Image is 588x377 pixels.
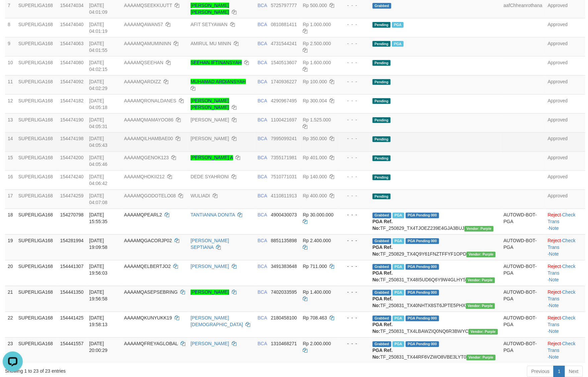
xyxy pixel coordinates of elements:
[16,94,58,113] td: SUPERLIGA168
[271,117,297,122] span: Copy 1100421697 to clipboard
[342,155,367,161] div: - - -
[89,174,108,186] span: [DATE] 04:06:42
[545,132,585,152] td: Approved
[16,18,58,37] td: SUPERLIGA168
[60,98,84,103] span: 154474182
[258,238,267,244] span: BCA
[60,341,84,347] span: 154441557
[89,136,108,148] span: [DATE] 04:05:43
[5,190,16,209] td: 17
[191,136,229,142] a: [PERSON_NAME]
[16,171,58,190] td: SUPERLIGA168
[342,289,367,296] div: - - -
[549,355,559,360] a: Note
[271,60,297,65] span: Copy 1540513607 to clipboard
[124,193,176,199] span: AAAAMQGODOTELO08
[373,136,391,142] span: Pending
[124,60,163,65] span: AAAAMQSEEHAN
[191,117,229,122] a: [PERSON_NAME]
[89,98,108,110] span: [DATE] 04:05:18
[124,238,172,244] span: AAAAMQGACORJP02
[124,22,163,27] span: AAAAMQAWAN57
[373,296,393,308] b: PGA Ref. No:
[342,2,367,9] div: - - -
[271,174,297,180] span: Copy 7510771031 to clipboard
[89,238,108,250] span: [DATE] 19:09:58
[258,79,267,84] span: BCA
[191,212,235,218] a: TANTIANNA DONITA
[60,193,84,199] span: 154474259
[342,116,367,123] div: - - -
[549,303,559,308] a: Note
[373,117,391,123] span: Pending
[89,41,108,53] span: [DATE] 04:01:55
[3,3,23,23] button: Open LiveChat chat widget
[545,113,585,132] td: Approved
[124,98,176,103] span: AAAAMQRONALDANES
[342,212,367,218] div: - - -
[89,155,108,167] span: [DATE] 04:05:46
[16,286,58,312] td: SUPERLIGA168
[16,132,58,152] td: SUPERLIGA168
[271,22,297,27] span: Copy 0810881411 to clipboard
[89,3,108,15] span: [DATE] 04:01:09
[466,303,495,309] span: Vendor URL: https://trx4.1velocity.biz
[501,338,545,363] td: AUTOWD-BOT-PGA
[545,190,585,209] td: Approved
[545,94,585,113] td: Approved
[258,155,267,161] span: BCA
[548,290,561,295] a: Reject
[271,155,297,161] span: Copy 7355171981 to clipboard
[370,312,501,338] td: TF_250831_TX4LBAWZIQ0NQ6R3BWYC
[60,3,84,8] span: 154474034
[5,171,16,190] td: 16
[5,312,16,338] td: 22
[258,117,267,122] span: BCA
[303,315,327,321] span: Rp 708.463
[271,98,297,103] span: Copy 4290967495 to clipboard
[370,286,501,312] td: TF_250831_TX40NHTX8ST6JPTE5PHX
[370,234,501,260] td: TF_250829_TX4Q9Y61FNZTFFYF1OPD
[191,3,229,15] a: [PERSON_NAME] [PERSON_NAME]
[342,78,367,85] div: - - -
[373,3,391,9] span: Grabbed
[342,21,367,28] div: - - -
[303,60,331,65] span: Rp 1.600.000
[373,290,391,296] span: Grabbed
[548,238,576,250] a: Check Trans
[5,113,16,132] td: 13
[271,264,297,269] span: Copy 3491383648 to clipboard
[89,79,108,91] span: [DATE] 04:02:29
[406,342,439,347] span: PGA Pending
[124,341,178,347] span: AAAAMQFREYAGLOBAL
[271,136,297,142] span: Copy 7995099241 to clipboard
[60,264,84,269] span: 154441307
[393,264,404,270] span: Marked by aafsoycanthlai
[258,341,267,347] span: BCA
[548,264,576,276] a: Check Trans
[469,329,498,335] span: Vendor URL: https://trx4.1velocity.biz
[60,155,84,161] span: 154474200
[303,264,327,269] span: Rp 711.000
[258,290,267,295] span: BCA
[5,152,16,171] td: 15
[548,315,561,321] a: Reject
[373,342,391,347] span: Grabbed
[393,290,404,296] span: Marked by aafsoycanthlai
[124,117,174,122] span: AAAAMQMAMAYOO86
[373,271,393,283] b: PGA Ref. No:
[342,341,367,347] div: - - -
[191,238,229,250] a: [PERSON_NAME] SEPTIANA
[342,59,367,66] div: - - -
[271,341,297,347] span: Copy 1310468271 to clipboard
[373,60,391,66] span: Pending
[258,264,267,269] span: BCA
[545,75,585,94] td: Approved
[303,136,327,142] span: Rp 350.000
[271,193,297,199] span: Copy 4110811913 to clipboard
[5,18,16,37] td: 8
[303,290,331,295] span: Rp 1.400.000
[5,338,16,363] td: 23
[545,338,585,363] td: · ·
[303,155,327,161] span: Rp 401.000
